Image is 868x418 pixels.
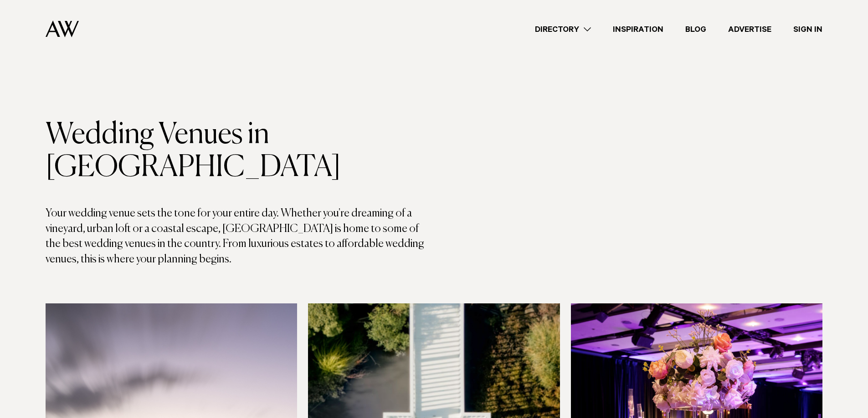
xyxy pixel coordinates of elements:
a: Sign In [782,23,833,35]
img: Auckland Weddings Logo [46,20,79,37]
p: Your wedding venue sets the tone for your entire day. Whether you're dreaming of a vineyard, urba... [46,206,434,267]
h1: Wedding Venues in [GEOGRAPHIC_DATA] [46,119,434,184]
a: Inspiration [602,23,674,35]
a: Blog [674,23,717,35]
a: Advertise [717,23,782,35]
a: Directory [524,23,602,35]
